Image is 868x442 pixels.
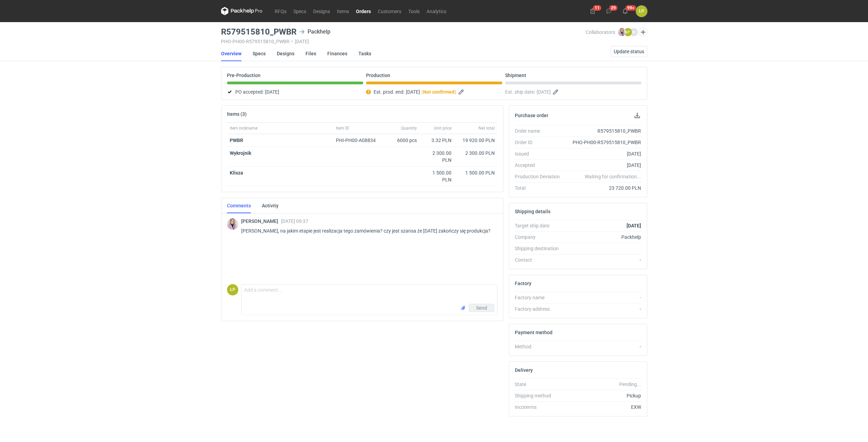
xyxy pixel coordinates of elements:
h2: Purchase order [515,113,548,118]
div: - [565,256,641,263]
div: Shipping method [515,392,565,399]
button: 99+ [620,6,631,17]
img: Klaudia Wiśniewska [618,28,626,36]
span: Update status [614,49,644,54]
div: Production Deviation [515,173,565,180]
strong: Klisza [230,170,243,176]
button: Download PO [633,111,641,120]
a: Files [305,46,316,61]
div: Company [515,234,565,241]
a: RFQs [271,7,290,15]
div: 3.32 PLN [422,137,451,144]
button: Send [469,304,494,312]
img: Klaudia Wiśniewska [227,218,238,230]
p: Shipment [505,73,526,78]
div: Method [515,343,565,350]
a: Designs [310,7,334,15]
strong: [DATE] [627,223,641,228]
h3: R579515810_PWBR [221,28,296,36]
div: Pickup [565,392,641,399]
div: Target ship date [515,222,565,229]
div: 1 500.00 PLN [422,169,451,183]
div: Incoterms [515,404,565,411]
span: [DATE] [537,88,551,96]
a: Activity [262,198,278,213]
div: 6000 pcs [385,134,420,147]
span: Collaborators [586,29,615,35]
h2: Items (3) [227,111,247,117]
div: Order name [515,128,565,134]
div: PO accepted: [227,88,363,96]
div: Issued [515,150,565,157]
figcaption: ŁP [624,28,632,36]
div: - [565,305,641,312]
div: Packhelp [565,234,641,241]
button: Edit collaborators [638,28,647,37]
div: EXW [565,404,641,411]
a: Overview [221,46,241,61]
button: Update status [611,46,647,57]
span: [DATE] [406,88,420,96]
div: 1 500.00 PLN [457,169,495,176]
span: [DATE] 09:37 [281,218,308,224]
div: PHI-PH00-A08834 [336,137,382,144]
button: 11 [587,6,598,17]
div: PHO-PH00-R579515810_PWBR [565,139,641,146]
div: 23 720.00 PLN [565,185,641,191]
h2: Shipping details [515,209,550,214]
div: - [565,343,641,350]
a: Finances [327,46,347,61]
div: Contact [515,256,565,263]
button: ŁP [636,6,647,17]
strong: Wykrojnik [230,150,251,156]
span: Send [476,305,487,310]
h2: Delivery [515,367,533,373]
strong: Not confirmed [423,89,455,95]
span: Item ID [336,125,349,131]
div: Łukasz Postawa [227,284,238,295]
a: Items [334,7,353,15]
div: Est. prod. end: [366,88,502,96]
figcaption: ŁP [227,284,238,295]
div: Est. ship date: [505,88,641,96]
div: Order ID [515,139,565,146]
a: Tools [405,7,423,15]
a: Tasks [358,46,371,61]
div: Shipping destination [515,245,565,252]
a: Comments [227,198,251,213]
strong: PWBR [230,138,243,143]
div: 2 300.00 PLN [457,150,495,157]
figcaption: IK [630,28,638,36]
div: PHO-PH00-R579515810_PWBR [DATE] [221,39,586,44]
button: 29 [603,6,614,17]
span: Quantity [401,125,417,131]
div: Factory name [515,294,565,301]
h2: Payment method [515,330,552,335]
a: Specs [253,46,266,61]
div: Factory address [515,305,565,312]
a: Orders [353,7,374,15]
a: Customers [374,7,405,15]
div: Łukasz Postawa [636,6,647,17]
em: Waiting for confirmation... [585,173,641,180]
div: [DATE] [565,162,641,169]
div: State [515,381,565,388]
span: • [291,39,293,44]
p: Production [366,73,390,78]
button: Edit estimated shipping date [552,88,560,96]
em: Pending... [619,382,641,387]
span: [PERSON_NAME] [241,218,281,224]
a: Specs [290,7,310,15]
span: Item nickname [230,125,257,131]
a: Analytics [423,7,450,15]
p: Pre-Production [227,73,261,78]
span: Net total [478,125,495,131]
div: 2 300.00 PLN [422,150,451,163]
em: ) [455,89,456,95]
div: R579515810_PWBR [565,128,641,134]
h2: Factory [515,281,531,286]
div: Packhelp [299,28,330,36]
svg: Packhelp Pro [221,7,263,15]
